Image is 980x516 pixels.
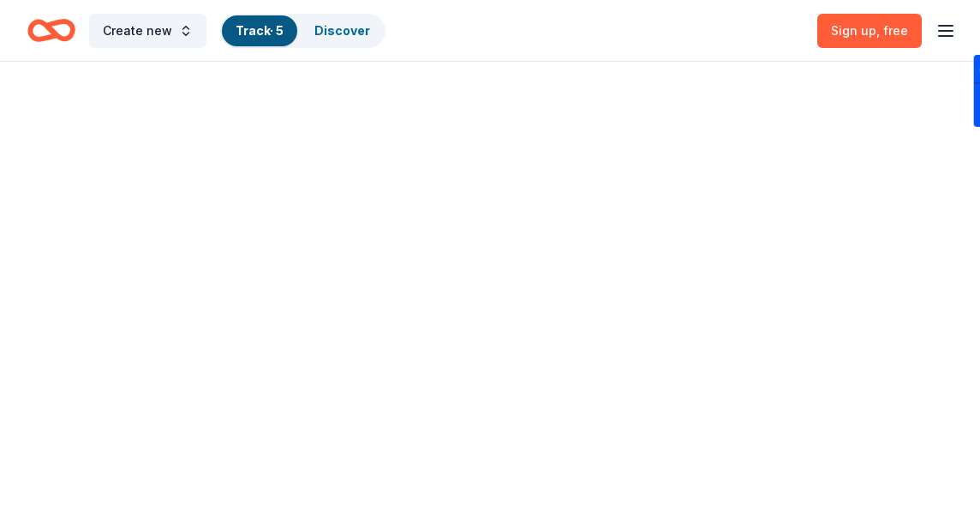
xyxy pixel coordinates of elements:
[831,23,908,38] span: Sign up
[236,23,284,38] a: Track· 5
[27,10,75,51] a: Home
[89,14,206,48] button: Create new
[103,21,172,41] span: Create new
[817,14,922,48] a: Sign up, free
[314,23,370,38] a: Discover
[220,14,385,48] button: Track· 5Discover
[876,23,908,38] span: , free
